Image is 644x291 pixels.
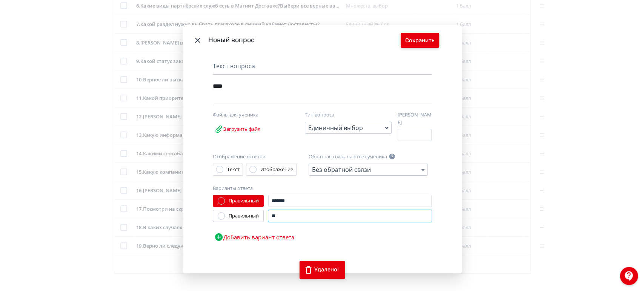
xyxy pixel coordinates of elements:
label: Тип вопроса [305,111,334,119]
button: Добавить вариант ответа [213,230,296,245]
button: Сохранить [401,33,439,48]
div: Единичный выбор [308,123,363,132]
label: Варианты ответа [213,185,253,192]
div: Файлы для ученика [213,111,292,119]
div: Правильный [229,197,259,205]
div: Текст [227,166,240,173]
div: Изображение [260,166,293,173]
div: Новый вопрос [208,35,401,45]
div: Текст вопроса [213,61,432,75]
label: [PERSON_NAME] [398,111,432,126]
label: Отображение ответов [213,153,265,161]
div: Правильный [229,212,259,220]
div: Без обратной связи [312,165,371,174]
label: Обратная связь на ответ ученика [309,153,387,161]
div: Удалено! [314,266,339,274]
div: Modal [183,25,462,273]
